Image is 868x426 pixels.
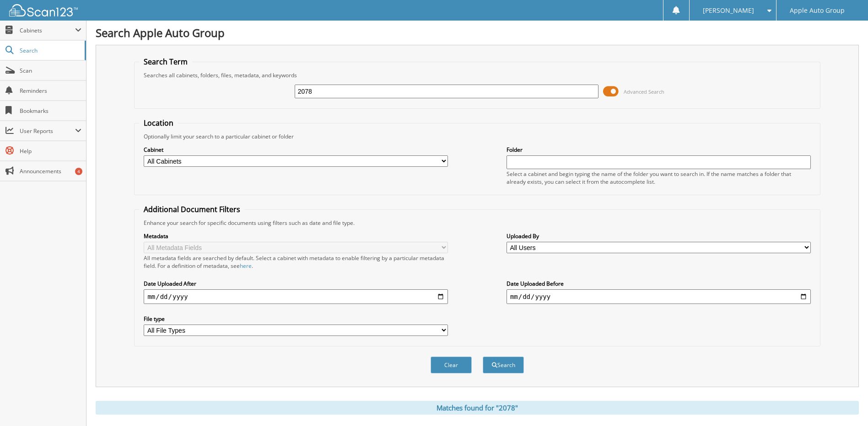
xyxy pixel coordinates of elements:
[431,357,472,373] button: Clear
[20,147,81,155] span: Help
[20,87,81,95] span: Reminders
[139,57,192,67] legend: Search Term
[240,262,252,270] a: here
[139,219,815,227] div: Enhance your search for specific documents using filters such as date and file type.
[507,280,811,288] label: Date Uploaded Before
[139,118,178,128] legend: Location
[703,8,754,13] span: [PERSON_NAME]
[20,27,75,34] span: Cabinets
[139,204,245,214] legend: Additional Document Filters
[624,88,664,95] span: Advanced Search
[144,289,448,304] input: start
[9,4,78,16] img: scan123-logo-white.svg
[507,146,811,154] label: Folder
[144,280,448,288] label: Date Uploaded After
[144,146,448,154] label: Cabinet
[507,232,811,240] label: Uploaded By
[96,401,859,415] div: Matches found for "2078"
[507,170,811,186] div: Select a cabinet and begin typing the name of the folder you want to search in. If the name match...
[20,67,81,75] span: Scan
[139,71,815,79] div: Searches all cabinets, folders, files, metadata, and keywords
[20,127,75,135] span: User Reports
[483,357,524,373] button: Search
[507,289,811,304] input: end
[144,232,448,240] label: Metadata
[96,25,859,40] h1: Search Apple Auto Group
[75,168,82,175] div: 4
[144,315,448,323] label: File type
[20,107,81,115] span: Bookmarks
[20,167,81,175] span: Announcements
[144,254,448,270] div: All metadata fields are searched by default. Select a cabinet with metadata to enable filtering b...
[790,8,845,13] span: Apple Auto Group
[139,133,815,140] div: Optionally limit your search to a particular cabinet or folder
[20,47,80,54] span: Search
